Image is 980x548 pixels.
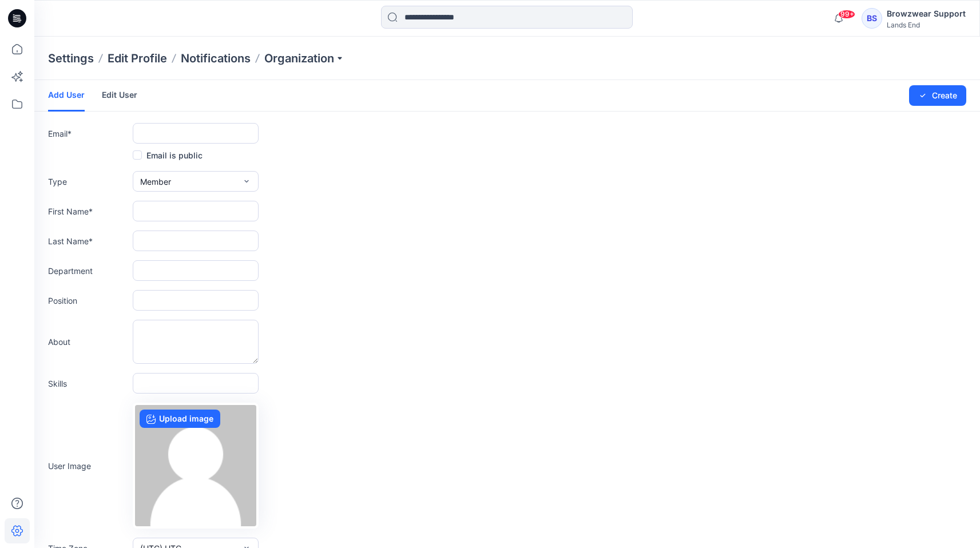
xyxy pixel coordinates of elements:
div: BS [862,8,882,29]
label: Department [48,265,128,277]
label: Skills [48,378,128,390]
span: 99+ [838,10,855,19]
label: Type [48,176,128,188]
button: Member [133,171,259,192]
span: Member [140,176,171,188]
a: Notifications [181,50,251,66]
button: Create [909,85,966,106]
label: Last Name [48,235,128,247]
label: User Image [48,460,128,472]
div: Browzwear Support [887,7,966,21]
label: First Name [48,205,128,217]
label: Position [48,295,128,307]
label: Email is public [133,148,203,162]
a: Edit Profile [108,50,167,66]
label: Email [48,128,128,140]
a: Add User [48,80,85,112]
a: Edit User [102,80,137,110]
p: Settings [48,50,94,66]
div: Lands End [887,21,966,29]
label: About [48,336,128,348]
label: Upload image [140,410,220,428]
img: no-profile.png [135,405,256,526]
